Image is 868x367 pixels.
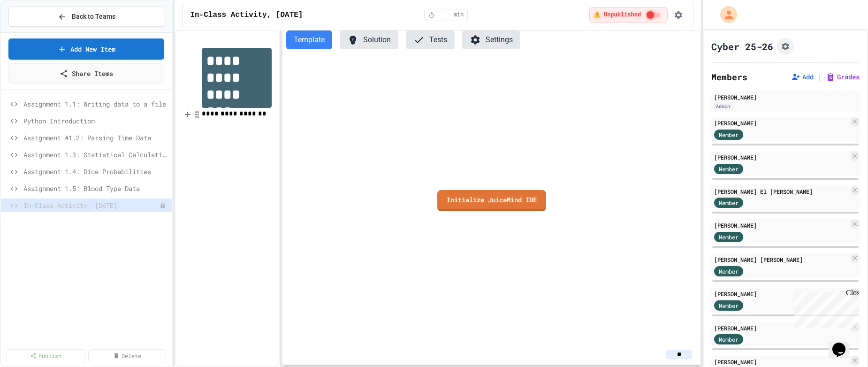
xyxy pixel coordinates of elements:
[340,31,398,49] button: Solution
[714,119,848,127] div: [PERSON_NAME]
[711,70,747,84] h2: Members
[454,11,464,19] span: min
[72,12,115,22] span: Back to Teams
[8,63,164,84] a: Share Items
[714,187,848,196] div: [PERSON_NAME] El [PERSON_NAME]
[719,267,739,275] span: Member
[437,190,546,211] a: Initialize JuiceMind IDE
[714,290,848,298] div: [PERSON_NAME]
[714,102,732,110] div: Admin
[719,335,739,344] span: Member
[711,40,773,53] h1: Cyber 25-26
[23,116,168,126] span: Python Introduction
[8,7,164,27] button: Back to Teams
[594,11,641,19] span: ⚠️ Unpublished
[4,4,65,60] div: Chat with us now!Close
[777,38,794,55] button: Assignment Settings
[7,349,84,362] a: Publish
[23,133,168,143] span: Assignment #1.2: Parsing Time Data
[714,153,848,161] div: [PERSON_NAME]
[719,233,739,241] span: Member
[791,72,814,82] button: Add
[710,4,739,25] div: My Account
[23,200,160,210] span: In-Class Activity, [DATE]
[829,329,859,358] iframe: chat widget
[462,31,520,49] button: Settings
[714,221,848,229] div: [PERSON_NAME]
[790,289,859,329] iframe: chat widget
[826,72,860,82] button: Grades
[23,99,168,109] span: Assignment 1.1: Writing data to a file
[286,31,332,49] button: Template
[23,167,168,176] span: Assignment 1.4: Dice Probabilities
[714,324,848,332] div: [PERSON_NAME]
[88,349,166,362] a: Delete
[160,202,166,209] div: Unpublished
[719,199,739,207] span: Member
[589,7,668,23] div: ⚠️ Students cannot see this content! Click the toggle to publish it and make it visible to your c...
[8,38,164,60] a: Add New Item
[23,183,168,193] span: Assignment 1.5: Blood Type Data
[406,31,455,49] button: Tests
[714,255,848,264] div: [PERSON_NAME] [PERSON_NAME]
[714,358,848,366] div: [PERSON_NAME]
[719,165,739,173] span: Member
[23,150,168,160] span: Assignment 1.3: Statistical Calculations
[714,93,857,101] div: [PERSON_NAME]
[719,130,739,139] span: Member
[719,301,739,310] span: Member
[190,9,303,21] span: In-Class Activity, [DATE]
[817,71,822,83] span: |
